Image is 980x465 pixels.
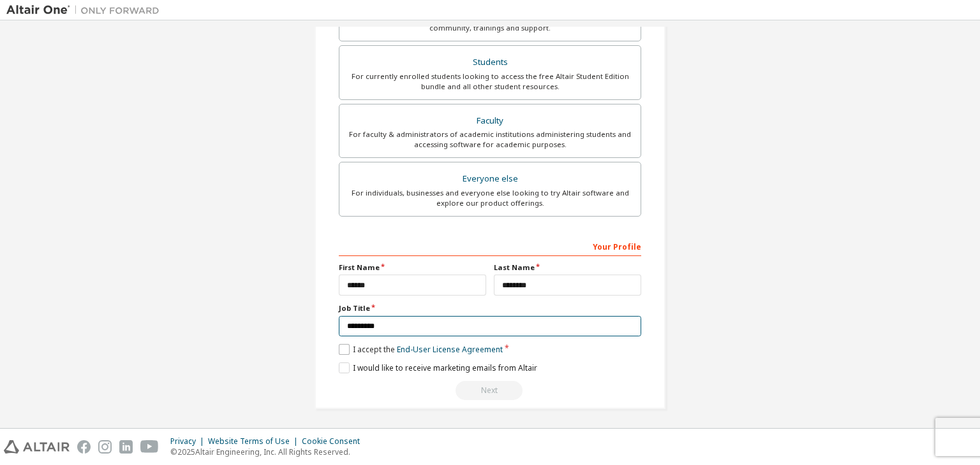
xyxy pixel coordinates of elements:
[339,262,486,273] label: First Name
[347,188,633,208] div: For individuals, businesses and everyone else looking to try Altair software and explore our prod...
[347,129,633,150] div: For faculty & administrators of academic institutions administering students and accessing softwa...
[347,112,633,130] div: Faculty
[339,381,641,400] div: Read and acccept EULA to continue
[77,440,91,454] img: facebook.svg
[170,436,208,447] div: Privacy
[4,440,70,454] img: altair_logo.svg
[170,447,367,457] p: © 2025 Altair Engineering, Inc. All Rights Reserved.
[6,4,166,17] img: Altair One
[347,54,633,71] div: Students
[98,440,112,454] img: instagram.svg
[347,170,633,188] div: Everyone else
[339,303,641,313] label: Job Title
[339,362,537,373] label: I would like to receive marketing emails from Altair
[302,436,367,447] div: Cookie Consent
[119,440,133,454] img: linkedin.svg
[494,262,641,273] label: Last Name
[397,344,503,355] a: End-User License Agreement
[339,344,503,355] label: I accept the
[339,236,641,256] div: Your Profile
[140,440,159,454] img: youtube.svg
[347,71,633,92] div: For currently enrolled students looking to access the free Altair Student Edition bundle and all ...
[208,436,302,447] div: Website Terms of Use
